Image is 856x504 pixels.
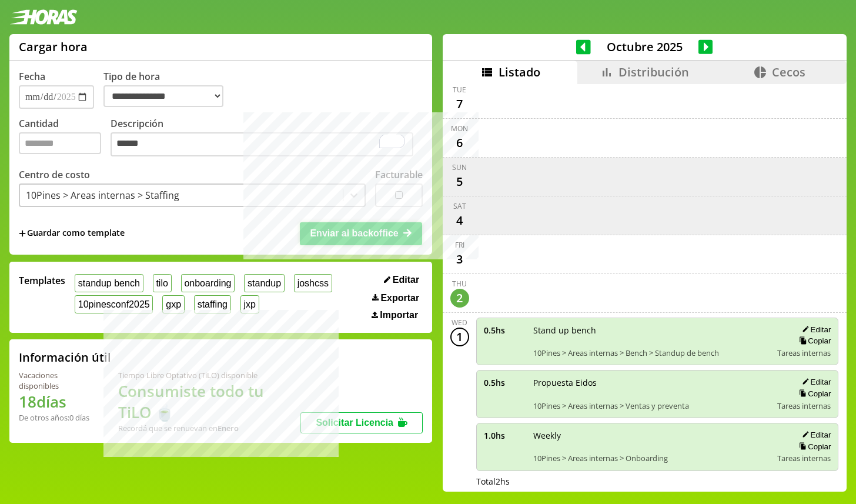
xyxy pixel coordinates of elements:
button: Exportar [369,292,423,304]
div: Wed [452,318,467,328]
button: Editar [798,325,831,335]
div: 5 [450,172,469,191]
label: Centro de costo [19,168,90,181]
span: 0.5 hs [484,377,525,388]
span: 10Pines > Areas internas > Onboarding [533,453,770,463]
button: Enviar al backoffice [300,222,422,245]
button: Copiar [795,336,831,346]
div: Vacaciones disponibles [19,370,90,391]
button: Editar [798,377,831,387]
div: 10Pines > Areas internas > Staffing [26,189,179,202]
label: Facturable [375,168,423,181]
span: Propuesta Eidos [533,377,770,388]
div: De otros años: 0 días [19,412,90,423]
span: + [19,227,26,240]
img: logotipo [9,9,78,25]
div: 4 [450,211,469,230]
span: +Guardar como template [19,227,125,240]
h1: 18 días [19,391,90,412]
label: Cantidad [19,117,111,160]
h2: Información útil [19,349,111,365]
div: 3 [450,250,469,269]
span: Listado [499,64,540,80]
h1: Consumiste todo tu TiLO 🍵 [118,380,300,423]
span: Tareas internas [777,400,831,411]
button: standup bench [75,274,143,292]
div: Mon [451,124,468,133]
select: Tipo de hora [103,85,223,107]
input: Cantidad [19,132,101,154]
button: Solicitar Licencia [300,412,423,433]
span: 1.0 hs [484,430,525,441]
span: 10Pines > Areas internas > Ventas y preventa [533,400,770,411]
b: Enero [218,423,239,433]
div: 6 [450,133,469,152]
button: Copiar [795,442,831,452]
span: Stand up bench [533,325,770,336]
span: Octubre 2025 [591,39,698,55]
div: 2 [450,289,469,308]
button: Editar [380,274,423,286]
span: Enviar al backoffice [310,228,398,238]
button: Editar [798,430,831,440]
span: Tareas internas [777,453,831,463]
div: Recordá que se renuevan en [118,423,300,433]
button: jxp [240,295,259,313]
button: gxp [162,295,184,313]
label: Fecha [19,70,45,83]
span: Weekly [533,430,770,441]
div: Fri [455,240,464,250]
textarea: To enrich screen reader interactions, please activate Accessibility in Grammarly extension settings [111,132,413,157]
span: Tareas internas [777,348,831,358]
div: Thu [452,279,467,289]
button: onboarding [181,274,235,292]
h1: Cargar hora [19,39,88,55]
div: scrollable content [443,84,847,490]
div: Sun [452,162,467,172]
span: Distribución [618,64,689,80]
button: Copiar [795,389,831,399]
span: Importar [380,310,418,321]
div: Total 2 hs [476,476,839,487]
span: Cecos [772,64,805,80]
span: Templates [19,274,65,287]
span: 0.5 hs [484,325,525,336]
button: 10pinesconf2025 [75,295,153,313]
span: Solicitar Licencia [316,418,393,428]
span: Exportar [380,293,419,303]
span: Editar [393,275,419,285]
button: tilo [153,274,172,292]
span: 10Pines > Areas internas > Bench > Standup de bench [533,348,770,358]
button: staffing [194,295,231,313]
div: Sat [453,201,466,211]
label: Tipo de hora [103,70,233,109]
label: Descripción [111,117,423,160]
div: 7 [450,95,469,114]
button: standup [244,274,285,292]
button: joshcss [294,274,332,292]
div: Tue [453,85,466,95]
div: 1 [450,328,469,346]
div: Tiempo Libre Optativo (TiLO) disponible [118,370,300,380]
